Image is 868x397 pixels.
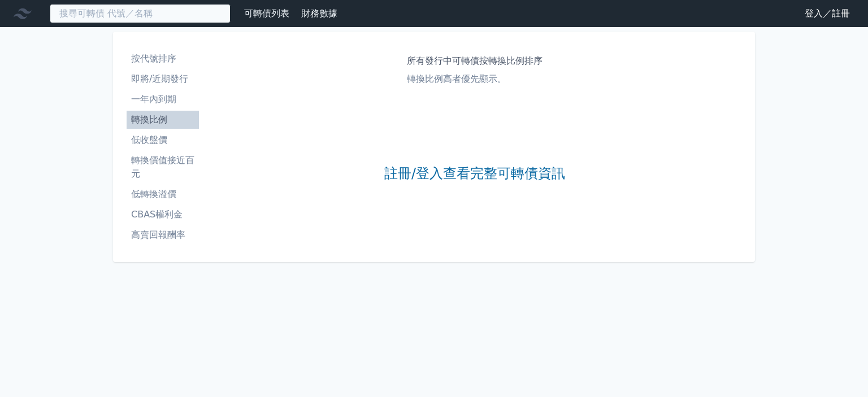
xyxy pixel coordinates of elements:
[127,133,199,147] li: 低收盤價
[127,226,199,244] a: 高賣回報酬率
[127,187,199,201] li: 低轉換溢價
[127,151,199,183] a: 轉換價值接近百元
[384,165,565,183] a: 註冊/登入查看完整可轉債資訊
[127,70,199,88] a: 即將/近期發行
[50,4,231,23] input: 搜尋可轉債 代號／名稱
[127,50,199,68] a: 按代號排序
[127,90,199,108] a: 一年內到期
[127,72,199,86] li: 即將/近期發行
[127,185,199,203] a: 低轉換溢價
[796,5,859,23] a: 登入／註冊
[244,8,289,19] a: 可轉債列表
[301,8,337,19] a: 財務數據
[407,72,542,86] p: 轉換比例高者優先顯示。
[127,206,199,224] a: CBAS權利金
[127,113,199,126] li: 轉換比例
[127,131,199,149] a: 低收盤價
[407,54,542,68] h1: 所有發行中可轉債按轉換比例排序
[127,228,199,242] li: 高賣回報酬率
[127,208,199,221] li: CBAS權利金
[127,154,199,181] li: 轉換價值接近百元
[127,111,199,129] a: 轉換比例
[127,93,199,106] li: 一年內到期
[127,52,199,66] li: 按代號排序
